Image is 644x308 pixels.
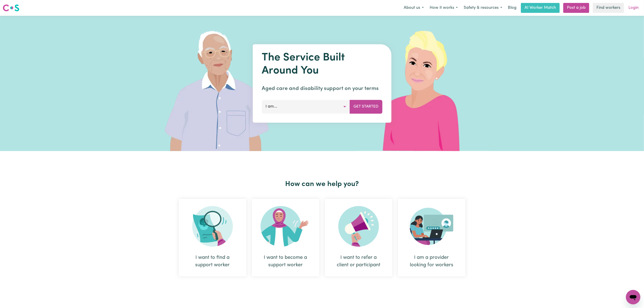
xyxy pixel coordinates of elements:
[263,254,309,269] div: I want to become a support worker
[262,85,382,93] p: Aged care and disability support on your terms
[350,100,382,113] button: Get Started
[176,180,468,188] h2: How can we help you?
[338,206,379,247] img: Refer
[409,254,455,269] div: I am a provider looking for workers
[593,3,624,13] a: Find workers
[262,100,350,113] button: I am...
[262,51,382,77] h1: The Service Built Around You
[261,206,311,247] img: Become Worker
[427,3,461,13] button: How it works
[325,199,392,276] div: I want to refer a client or participant
[626,290,640,304] iframe: Button to launch messaging window, conversation in progress
[252,199,319,276] div: I want to become a support worker
[461,3,505,13] button: Safety & resources
[410,206,454,247] img: Provider
[336,254,382,269] div: I want to refer a client or participant
[179,199,246,276] div: I want to find a support worker
[626,3,641,13] a: Login
[505,3,519,13] a: Blog
[398,199,465,276] div: I am a provider looking for workers
[3,3,19,13] a: Careseekers logo
[3,4,19,12] img: Careseekers logo
[521,3,560,13] a: AI Worker Match
[401,3,427,13] button: About us
[190,254,236,269] div: I want to find a support worker
[192,206,233,247] img: Search
[563,3,589,13] a: Post a job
